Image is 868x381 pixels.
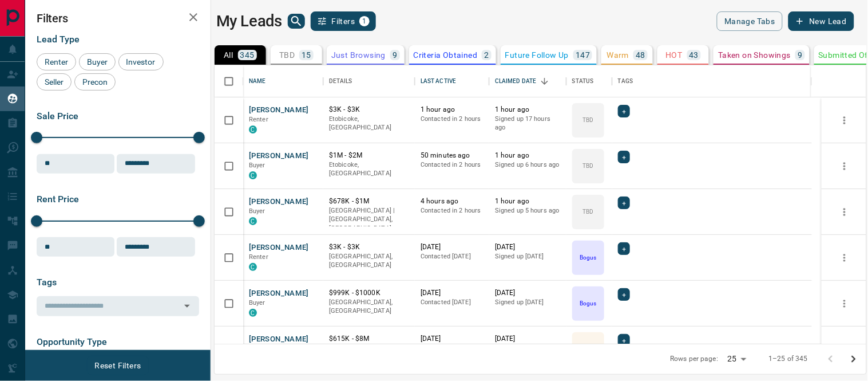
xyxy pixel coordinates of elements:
p: Warm [607,51,629,59]
div: condos.ca [249,171,257,179]
button: [PERSON_NAME] [249,151,309,162]
span: Renter [249,116,268,123]
button: [PERSON_NAME] [249,105,309,116]
button: [PERSON_NAME] [249,197,309,207]
p: [DATE] [495,288,561,298]
p: 48 [636,51,645,59]
p: TBD [279,51,295,59]
span: Renter [249,253,268,261]
span: + [622,335,626,346]
span: Buyer [249,162,265,169]
p: [DATE] [421,288,483,298]
p: Signed up [DATE] [495,344,561,353]
div: Last Active [415,65,489,97]
p: $3K - $3K [329,105,409,115]
button: search button [288,14,305,29]
span: Seller [41,77,68,87]
span: Renter [41,57,72,66]
button: [PERSON_NAME] [249,334,309,345]
div: + [618,334,630,347]
span: + [622,151,626,163]
button: Manage Tabs [717,11,782,31]
p: Bogus [580,299,596,308]
p: 2 [484,51,489,59]
div: Details [329,65,352,97]
p: HOT [665,51,682,59]
button: more [836,203,853,221]
p: Etobicoke, [GEOGRAPHIC_DATA] [329,160,409,178]
button: [PERSON_NAME] [249,242,309,253]
div: Details [323,65,415,97]
p: Just Browsing [331,51,386,59]
h2: Filters [37,11,199,25]
p: [GEOGRAPHIC_DATA], [GEOGRAPHIC_DATA] [329,298,409,316]
span: Buyer [249,207,265,215]
p: Bogus [580,253,596,262]
p: Future Follow Up [505,51,569,59]
p: $999K - $1000K [329,288,409,298]
span: Lead Type [37,34,80,45]
button: Sort [537,73,553,89]
div: Investor [118,53,164,70]
p: Rows per page: [671,354,719,364]
div: + [618,288,630,301]
div: + [618,151,630,163]
button: Reset Filters [87,356,148,375]
p: Contacted in 2 hours [421,115,483,124]
p: [DATE] [495,334,561,344]
div: Buyer [79,53,116,70]
div: Last Active [421,65,456,97]
span: Precon [78,77,112,87]
p: Contacted [DATE] [421,252,483,261]
div: Renter [37,53,76,70]
p: Signed up [DATE] [495,252,561,261]
button: Open [179,298,195,314]
p: 15 [302,51,311,59]
p: 1 hour ago [495,105,561,115]
p: $678K - $1M [329,197,409,206]
span: Buyer [249,299,265,307]
div: + [618,242,630,255]
h1: My Leads [216,12,282,30]
p: TBD [582,116,593,124]
p: Etobicoke, [GEOGRAPHIC_DATA] [329,115,409,132]
p: $1M - $2M [329,151,409,160]
p: $3K - $3K [329,242,409,252]
button: Go to next page [842,348,865,371]
button: New Lead [788,11,854,31]
p: All [224,51,233,59]
div: + [618,197,630,209]
button: more [836,341,853,358]
div: 25 [723,351,750,367]
div: Tags [618,65,633,97]
span: + [622,289,626,300]
div: Status [572,65,594,97]
p: Contacted [DATE] [421,344,483,353]
p: [DATE] [495,242,561,252]
div: Precon [74,73,116,91]
p: [GEOGRAPHIC_DATA], [GEOGRAPHIC_DATA] [329,252,409,270]
div: Seller [37,73,72,91]
div: condos.ca [249,263,257,271]
p: Contacted in 2 hours [421,160,483,170]
div: condos.ca [249,217,257,225]
span: Tags [37,277,57,288]
div: Tags [612,65,812,97]
p: 1 hour ago [421,105,483,115]
span: + [622,243,626,254]
button: [PERSON_NAME] [249,288,309,299]
span: + [622,105,626,117]
div: condos.ca [249,309,257,317]
p: TBD [582,207,593,216]
p: Contacted in 2 hours [421,206,483,215]
p: Signed up 17 hours ago [495,115,561,132]
p: 1 hour ago [495,151,561,160]
div: Name [249,65,266,97]
div: Claimed Date [489,65,566,97]
span: + [622,197,626,209]
p: Toronto [329,344,409,371]
p: Signed up 5 hours ago [495,206,561,215]
button: more [836,158,853,175]
p: 43 [689,51,699,59]
p: Contacted [DATE] [421,298,483,307]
